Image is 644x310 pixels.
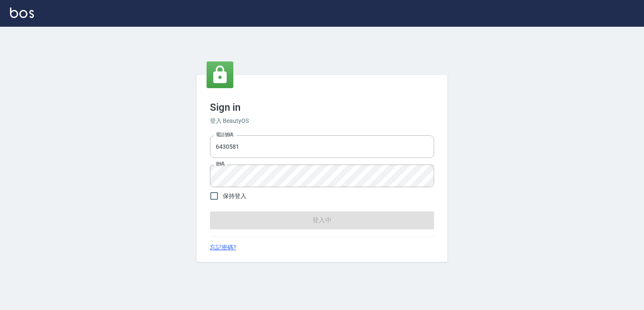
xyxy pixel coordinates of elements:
a: 忘記密碼? [210,243,236,252]
span: 保持登入 [223,192,246,201]
label: 密碼 [216,161,225,167]
h6: 登入 BeautyOS [210,117,434,125]
label: 電話號碼 [216,132,233,138]
img: Logo [10,8,34,18]
h3: Sign in [210,102,434,113]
